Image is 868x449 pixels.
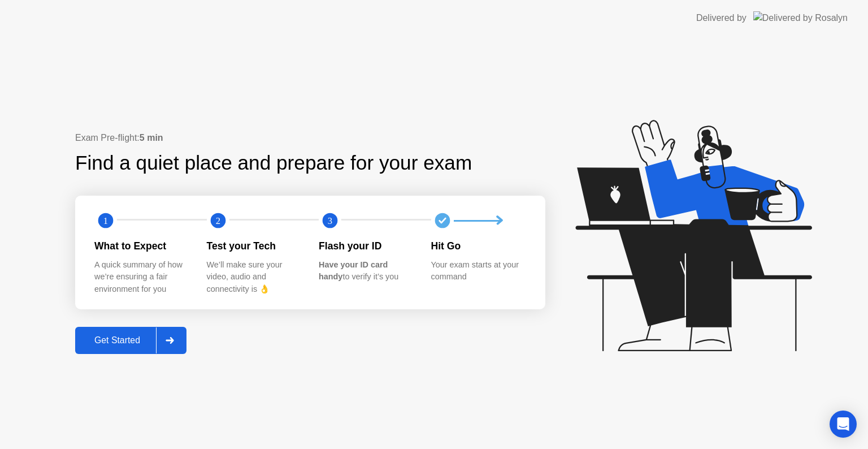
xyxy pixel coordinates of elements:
text: 2 [215,215,220,226]
div: We’ll make sure your video, audio and connectivity is 👌 [207,259,301,296]
div: Flash your ID [319,239,413,253]
text: 1 [103,215,108,226]
b: 5 min [140,133,163,143]
button: Get Started [75,327,186,354]
div: Delivered by [696,11,747,25]
div: Get Started [79,335,156,346]
div: A quick summary of how we’re ensuring a fair environment for you [94,259,189,296]
div: Test your Tech [207,239,301,253]
img: Delivered by Rosalyn [753,11,848,24]
div: Find a quiet place and prepare for your exam [75,148,474,178]
div: to verify it’s you [319,259,413,283]
text: 3 [328,215,332,226]
div: What to Expect [94,239,189,253]
div: Exam Pre-flight: [75,131,545,145]
div: Hit Go [431,239,526,253]
b: Have your ID card handy [319,260,388,282]
div: Open Intercom Messenger [830,411,857,438]
div: Your exam starts at your command [431,259,526,283]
